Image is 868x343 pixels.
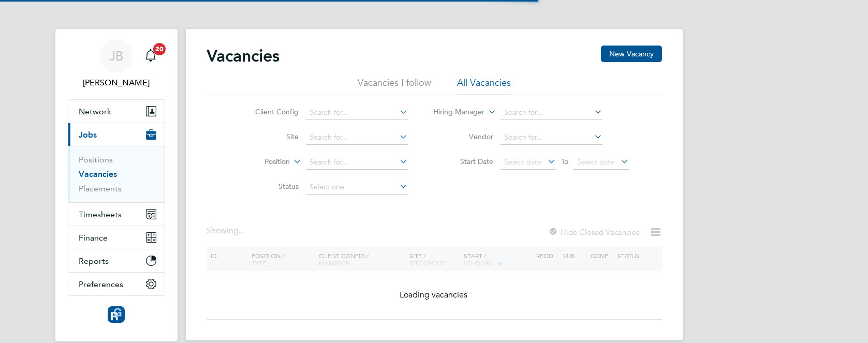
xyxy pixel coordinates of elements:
a: Vacancies [79,169,117,179]
li: Vacancies I follow [358,77,431,95]
label: Position [230,157,290,167]
label: Hiring Manager [425,107,484,117]
label: Start Date [434,157,493,166]
div: Jobs [68,146,165,202]
button: Preferences [68,273,165,295]
div: Showing [207,226,247,236]
nav: Main navigation [55,29,178,341]
input: Select one [306,180,408,195]
h2: Vacancies [207,46,279,66]
span: Finance [79,233,108,243]
input: Search for... [306,130,408,145]
span: Timesheets [79,210,122,219]
a: Positions [79,155,113,165]
label: Client Config [239,107,299,116]
span: 20 [153,43,166,55]
label: Vendor [434,132,493,141]
span: ... [239,226,245,236]
button: Reports [68,249,165,272]
img: resourcinggroup-logo-retina.png [108,306,124,323]
label: Status [239,182,299,191]
input: Search for... [501,130,602,145]
button: New Vacancy [601,46,662,62]
button: Network [68,100,165,123]
span: Network [79,107,111,116]
a: Placements [79,184,122,193]
input: Search for... [501,106,602,120]
span: Select date [504,157,541,167]
span: Joe Belsten [68,77,165,89]
button: Finance [68,226,165,249]
li: All Vacancies [457,77,511,95]
input: Search for... [306,106,408,120]
input: Search for... [306,155,408,170]
a: Go to home page [68,306,165,323]
button: Timesheets [68,203,165,226]
a: JB[PERSON_NAME] [68,39,165,89]
span: To [558,155,571,168]
span: Preferences [79,279,123,289]
a: 20 [140,39,161,72]
span: JB [109,49,123,63]
label: Hide Closed Vacancies [548,227,639,237]
span: Jobs [79,130,97,140]
label: Site [239,132,299,141]
button: Jobs [68,123,165,146]
span: Select date [577,157,614,167]
span: Reports [79,256,109,266]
